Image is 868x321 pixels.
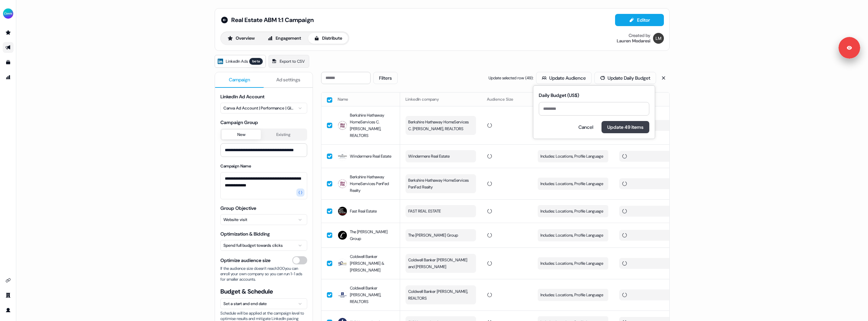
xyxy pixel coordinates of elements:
button: Editor [615,14,664,26]
label: Optimization & Bidding [220,231,270,237]
span: Coldwell Banker [PERSON_NAME] and [PERSON_NAME] [408,257,472,270]
a: Go to templates [3,57,14,68]
button: Includes: Locations, Profile Language [538,150,608,162]
button: New [222,130,261,139]
th: Audience Refinements [532,93,614,106]
label: LinkedIn Ad Account [220,94,264,100]
button: Includes: Locations, Profile Language [538,289,608,301]
span: Berkshire Hathaway HomeServices PenFed Realty [408,177,472,190]
a: LinkedIn Adsbeta [215,55,266,68]
span: FAST REAL ESTATE [408,208,441,215]
button: Coldwell Banker [PERSON_NAME], REALTORS [406,285,476,304]
span: Coldwell Banker [PERSON_NAME], REALTORS [408,288,472,302]
a: Go to attribution [3,72,14,83]
a: Go to team [3,290,14,301]
span: Includes: Locations, Profile Language [540,260,603,267]
span: Berkshire Hathaway HomeServices C. [PERSON_NAME], REALTORS [408,119,472,132]
button: Cancel [573,121,599,133]
div: Lauren Modaresi [617,38,650,44]
span: The [PERSON_NAME] Group [350,228,395,242]
th: Audience Size [481,93,532,106]
span: Includes: Locations, Profile Language [540,232,603,239]
label: Daily Budget (US$) [539,92,579,98]
th: Name [332,93,400,106]
img: Lauren [653,33,664,44]
button: Includes: Locations, Profile Language [538,178,608,190]
span: Optimize audience size [220,257,271,264]
button: Filters [373,72,398,84]
span: Berkshire Hathaway HomeServices PenFed Realty [350,174,395,194]
a: Export to CSV [269,55,309,68]
a: Go to prospects [3,27,14,38]
a: Go to integrations [3,275,14,286]
span: Campaign [229,76,250,83]
button: FAST REAL ESTATE [406,205,476,217]
span: Berkshire Hathaway HomeServices C. [PERSON_NAME], REALTORS [350,112,395,139]
a: Editor [615,17,664,24]
span: Includes: Locations, Profile Language [540,180,603,187]
button: Windermere Real Estate [406,150,476,162]
button: Overview [222,33,260,44]
span: Includes: Locations, Profile Language [540,292,603,298]
span: Campaign Group [220,119,307,126]
span: Update selected row ( 49 ): [489,75,533,81]
span: Includes: Locations, Profile Language [540,153,603,160]
span: Budget & Schedule [220,287,307,296]
th: LinkedIn company [400,93,481,106]
span: Includes: Locations, Profile Language [540,208,603,215]
a: Go to outbound experience [3,42,14,53]
label: Campaign Name [220,163,251,169]
button: Includes: Locations, Profile Language [538,229,608,241]
button: Update Daily Budget [594,72,656,84]
button: Existing [261,130,306,139]
button: Berkshire Hathaway HomeServices C. [PERSON_NAME], REALTORS [406,116,476,135]
button: Coldwell Banker [PERSON_NAME] and [PERSON_NAME] [406,254,476,273]
button: Includes: Locations, Profile Language [538,257,608,269]
div: beta [249,58,263,65]
span: Export to CSV [280,58,305,65]
a: Go to profile [3,305,14,316]
button: Includes: Locations, Profile Language [538,205,608,217]
button: Berkshire Hathaway HomeServices PenFed Realty [406,174,476,193]
span: The [PERSON_NAME] Group [408,232,458,239]
span: Fast Real Estate [350,208,377,215]
button: Engagement [262,33,307,44]
span: Windermere Real Estate [350,153,391,160]
span: Real Estate ABM 1:1 Campaign [231,16,314,24]
span: Coldwell Banker [PERSON_NAME] & [PERSON_NAME] [350,253,395,274]
button: The [PERSON_NAME] Group [406,229,476,241]
span: If the audience size doesn’t reach 300 you can enroll your own company so you can run 1-1 ads for... [220,266,307,282]
div: Created by [629,33,650,38]
label: Group Objective [220,205,256,211]
button: Optimize audience size [292,256,307,264]
button: Update Audience [536,72,592,84]
button: Distribute [308,33,348,44]
span: Coldwell Banker [PERSON_NAME], REALTORS [350,285,395,305]
span: Ad settings [276,76,300,83]
button: Update 49 items [601,121,649,133]
span: Windermere Real Estate [408,153,450,160]
span: LinkedIn Ads [226,58,248,65]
